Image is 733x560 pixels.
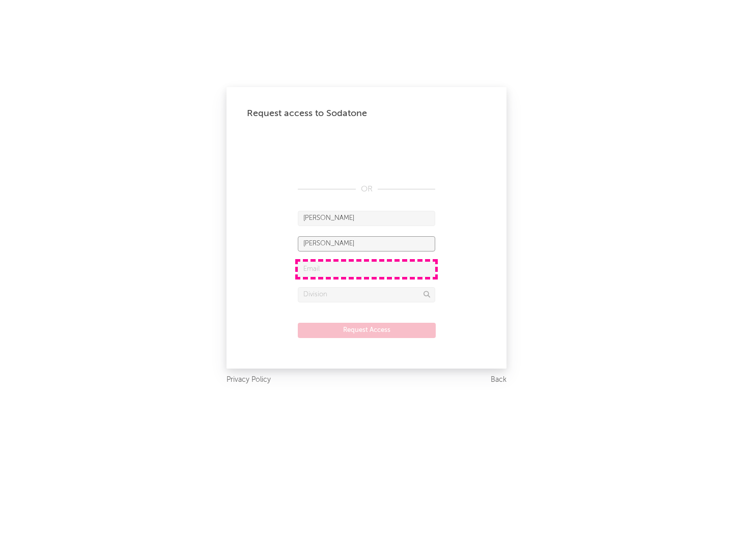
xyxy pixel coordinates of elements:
[298,287,435,302] input: Division
[298,262,435,277] input: Email
[491,374,506,386] a: Back
[247,107,486,120] div: Request access to Sodatone
[298,236,435,251] input: Last Name
[227,374,271,386] a: Privacy Policy
[298,183,435,195] div: OR
[298,211,435,226] input: First Name
[298,323,436,338] button: Request Access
